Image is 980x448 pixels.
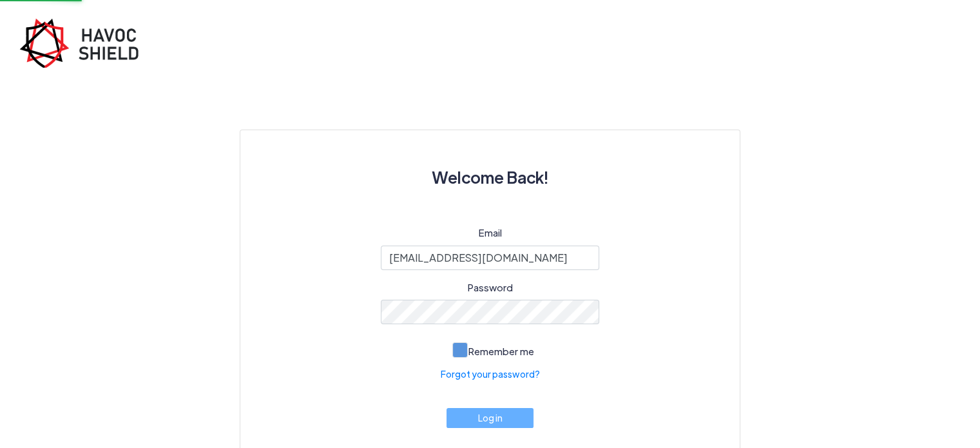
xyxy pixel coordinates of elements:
[441,367,540,381] a: Forgot your password?
[479,226,502,240] label: Email
[447,408,534,428] button: Log in
[468,280,513,295] label: Password
[468,345,534,357] span: Remember me
[19,18,148,68] img: havoc-shield-register-logo.png
[271,161,709,193] h3: Welcome Back!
